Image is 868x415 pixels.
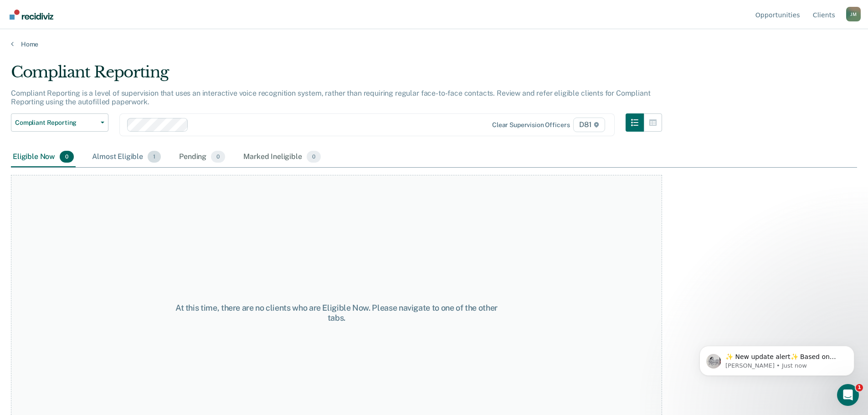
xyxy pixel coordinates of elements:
[177,147,227,167] div: Pending0
[11,113,108,132] button: Compliant Reporting
[11,89,650,106] p: Compliant Reporting is a level of supervision that uses an interactive voice recognition system, ...
[40,35,157,43] p: Message from Kim, sent Just now
[15,119,97,127] span: Compliant Reporting
[60,151,74,163] span: 0
[846,7,861,21] div: J M
[148,151,161,163] span: 1
[573,118,605,132] span: D81
[856,384,863,391] span: 1
[10,10,53,20] img: Recidiviz
[837,384,859,406] iframe: Intercom live chat
[307,151,321,163] span: 0
[846,7,861,21] button: Profile dropdown button
[211,151,225,163] span: 0
[241,147,323,167] div: Marked Ineligible0
[686,327,868,390] iframe: Intercom notifications message
[90,147,163,167] div: Almost Eligible1
[11,40,857,48] a: Home
[492,121,570,129] div: Clear supervision officers
[40,26,157,206] span: ✨ New update alert✨ Based on your feedback, we've made a few updates we wanted to share. 1. We ha...
[11,63,662,89] div: Compliant Reporting
[174,303,499,323] div: At this time, there are no clients who are Eligible Now. Please navigate to one of the other tabs.
[11,147,76,167] div: Eligible Now0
